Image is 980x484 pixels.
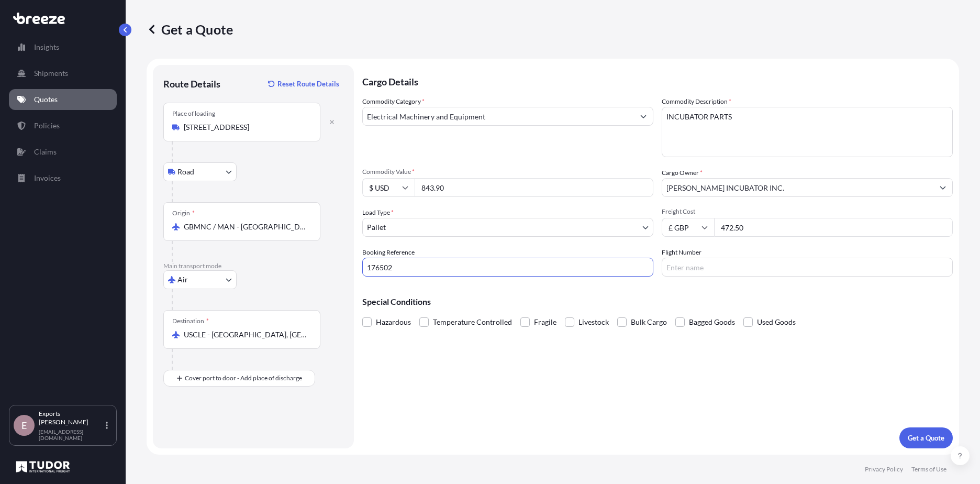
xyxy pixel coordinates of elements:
[39,410,104,426] p: Exports [PERSON_NAME]
[184,122,307,133] input: Place of loading
[9,37,117,58] a: Insights
[662,168,703,178] label: Cargo Owner
[662,258,953,277] input: Enter name
[13,458,73,475] img: organization-logo
[362,298,953,306] p: Special Conditions
[362,65,953,96] p: Cargo Details
[9,115,117,136] a: Policies
[34,94,58,105] p: Quotes
[39,428,104,441] p: [EMAIL_ADDRESS][DOMAIN_NAME]
[714,218,953,237] input: Enter amount
[177,167,194,177] span: Road
[362,218,653,237] button: Pallet
[9,63,117,84] a: Shipments
[172,317,209,325] div: Destination
[362,168,653,176] span: Commodity Value
[362,96,425,107] label: Commodity Category
[634,107,653,126] button: Show suggestions
[277,79,339,89] p: Reset Route Details
[363,107,634,126] input: Select a commodity type
[578,314,609,330] span: Livestock
[185,373,302,383] span: Cover port to door - Add place of discharge
[9,168,117,189] a: Invoices
[9,141,117,162] a: Claims
[163,78,220,90] p: Route Details
[184,329,307,340] input: Destination
[21,420,27,431] span: E
[376,314,411,330] span: Hazardous
[933,178,952,197] button: Show suggestions
[147,21,233,38] p: Get a Quote
[177,274,188,285] span: Air
[263,75,343,92] button: Reset Route Details
[433,314,512,330] span: Temperature Controlled
[172,209,195,217] div: Origin
[689,314,735,330] span: Bagged Goods
[34,68,68,79] p: Shipments
[631,314,667,330] span: Bulk Cargo
[184,222,307,232] input: Origin
[367,222,386,233] span: Pallet
[163,262,343,270] p: Main transport mode
[163,370,315,387] button: Cover port to door - Add place of discharge
[172,109,215,118] div: Place of loading
[662,247,701,258] label: Flight Number
[362,207,394,218] span: Load Type
[757,314,796,330] span: Used Goods
[34,147,57,157] p: Claims
[9,89,117,110] a: Quotes
[865,465,903,474] a: Privacy Policy
[362,258,653,277] input: Your internal reference
[662,178,933,197] input: Full name
[163,162,237,181] button: Select transport
[911,465,946,474] a: Terms of Use
[662,207,953,216] span: Freight Cost
[908,433,944,443] p: Get a Quote
[662,96,731,107] label: Commodity Description
[34,120,60,131] p: Policies
[362,247,415,258] label: Booking Reference
[34,173,61,183] p: Invoices
[163,270,237,289] button: Select transport
[34,42,59,52] p: Insights
[415,178,653,197] input: Type amount
[899,427,953,448] button: Get a Quote
[534,314,556,330] span: Fragile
